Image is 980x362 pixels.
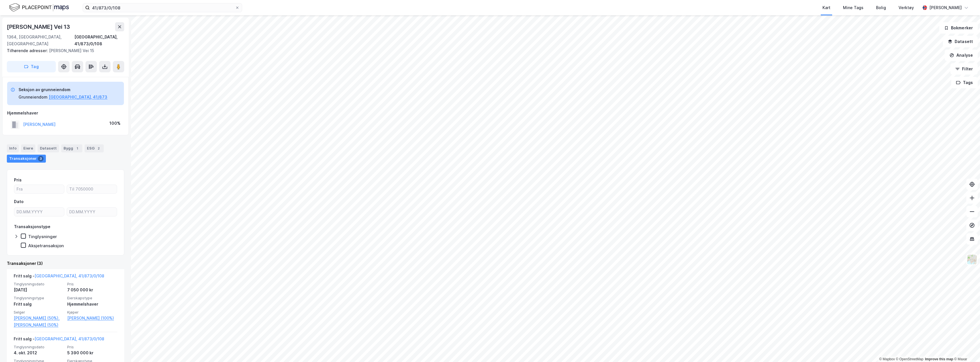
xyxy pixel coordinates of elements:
[49,94,107,101] button: [GEOGRAPHIC_DATA], 41/873
[38,144,59,152] div: Datasett
[28,243,64,248] div: Aksjetransaksjon
[952,335,980,362] iframe: Chat Widget
[34,336,104,341] a: [GEOGRAPHIC_DATA], 41/873/0/108
[14,185,64,193] input: Fra
[14,223,50,230] div: Transaksjonstype
[7,144,19,152] div: Info
[96,146,101,151] div: 2
[952,335,980,362] div: Kontrollprogram for chat
[14,208,64,216] input: DD.MM.YYYY
[929,4,962,11] div: [PERSON_NAME]
[85,144,104,152] div: ESG
[67,185,117,193] input: Til 7050000
[14,273,104,282] div: Fritt salg -
[822,4,830,11] div: Kart
[939,22,978,34] button: Bokmerker
[61,144,82,152] div: Bygg
[90,3,235,12] input: Søk på adresse, matrikkel, gårdeiere, leietakere eller personer
[967,254,977,265] img: Z
[74,34,124,47] div: [GEOGRAPHIC_DATA], 41/873/0/108
[19,86,107,93] div: Seksjon av grunneiendom
[7,260,124,267] div: Transaksjoner (3)
[67,301,117,308] div: Hjemmelshaver
[951,77,978,88] button: Tags
[14,198,24,205] div: Dato
[67,345,117,349] span: Pris
[109,120,121,127] div: 100%
[7,61,56,72] button: Tag
[19,94,48,101] div: Grunneiendom
[14,315,64,322] a: [PERSON_NAME] (50%),
[876,4,886,11] div: Bolig
[896,357,924,361] a: OpenStreetMap
[843,4,863,11] div: Mine Tags
[34,273,104,278] a: [GEOGRAPHIC_DATA], 41/873/0/108
[14,322,64,328] a: [PERSON_NAME] (50%)
[945,50,978,61] button: Analyse
[7,155,46,163] div: Transaksjoner
[7,34,74,47] div: 1364, [GEOGRAPHIC_DATA], [GEOGRAPHIC_DATA]
[7,48,49,53] span: Tilhørende adresser:
[14,296,64,300] span: Tinglysningstype
[943,36,978,47] button: Datasett
[879,357,895,361] a: Mapbox
[67,315,117,322] a: [PERSON_NAME] (100%)
[14,310,64,315] span: Selger
[74,146,80,151] div: 1
[28,234,57,239] div: Tinglysninger
[14,345,64,349] span: Tinglysningsdato
[7,47,120,54] div: [PERSON_NAME] Vei 15
[950,63,978,75] button: Filter
[67,282,117,287] span: Pris
[38,156,44,161] div: 3
[67,287,117,293] div: 7 050 000 kr
[67,296,117,300] span: Eierskapstype
[925,357,953,361] a: Improve this map
[7,22,71,31] div: [PERSON_NAME] Vei 13
[67,310,117,315] span: Kjøper
[67,349,117,356] div: 5 390 000 kr
[14,301,64,308] div: Fritt salg
[899,4,914,11] div: Verktøy
[14,287,64,293] div: [DATE]
[14,177,22,183] div: Pris
[14,349,64,356] div: 4. okt. 2012
[14,336,104,345] div: Fritt salg -
[14,282,64,287] span: Tinglysningsdato
[7,110,124,116] div: Hjemmelshaver
[21,144,35,152] div: Eiere
[9,3,69,13] img: logo.f888ab2527a4732fd821a326f86c7f29.svg
[67,208,117,216] input: DD.MM.YYYY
